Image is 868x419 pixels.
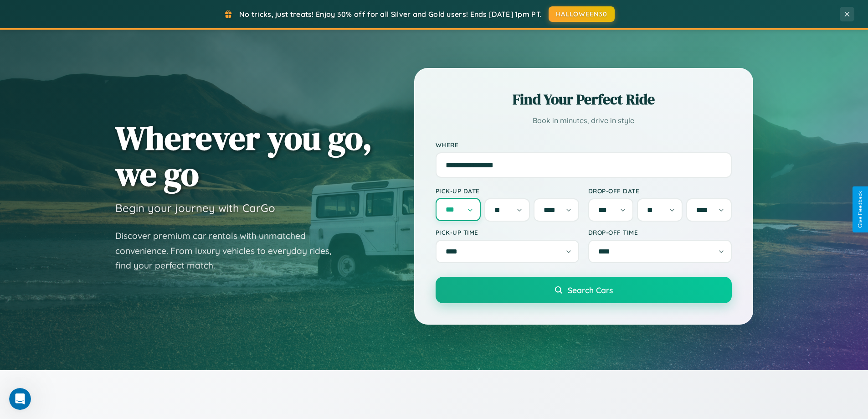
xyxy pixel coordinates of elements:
[436,187,579,195] label: Pick-up Date
[115,120,372,192] h1: Wherever you go, we go
[588,187,732,195] label: Drop-off Date
[239,10,542,19] span: No tricks, just treats! Enjoy 30% off for all Silver and Gold users! Ends [DATE] 1pm PT.
[9,388,31,410] iframe: Intercom live chat
[568,285,613,295] span: Search Cars
[436,277,732,303] button: Search Cars
[436,89,732,109] h2: Find Your Perfect Ride
[436,141,732,149] label: Where
[436,228,579,236] label: Pick-up Time
[588,228,732,236] label: Drop-off Time
[436,114,732,127] p: Book in minutes, drive in style
[857,191,863,228] div: Give Feedback
[115,228,343,273] p: Discover premium car rentals with unmatched convenience. From luxury vehicles to everyday rides, ...
[115,201,275,215] h3: Begin your journey with CarGo
[549,6,615,22] button: HALLOWEEN30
